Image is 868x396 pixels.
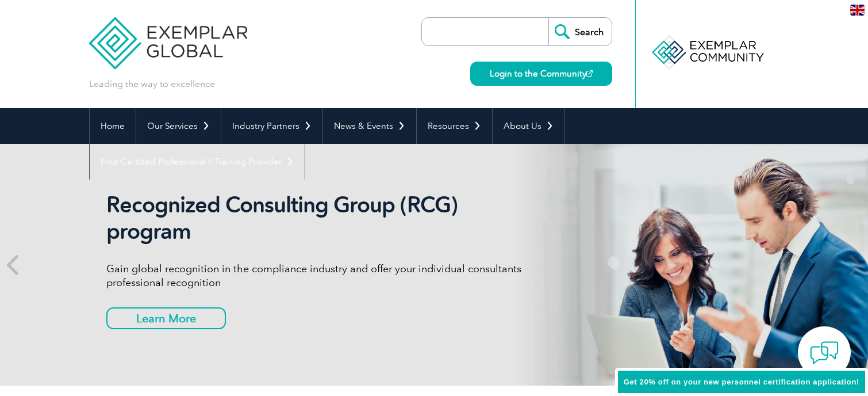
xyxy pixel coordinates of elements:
h2: Recognized Consulting Group (RCG) program [106,192,537,245]
span: Get 20% off on your new personnel certification application! [624,378,859,386]
img: open_square.png [586,70,593,77]
a: Industry Partners [221,108,322,144]
img: contact-chat.png [810,338,839,367]
a: Home [90,108,136,144]
a: About Us [493,108,564,144]
input: Search [548,18,612,45]
img: en [850,5,865,16]
p: Gain global recognition in the compliance industry and offer your individual consultants professi... [106,262,537,290]
a: Login to the Community [470,62,612,86]
a: News & Events [323,108,416,144]
a: Resources [417,108,492,144]
a: Our Services [136,108,221,144]
a: Find Certified Professional / Training Provider [90,144,305,180]
a: Learn More [106,307,226,329]
p: Leading the way to excellence [89,78,215,90]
